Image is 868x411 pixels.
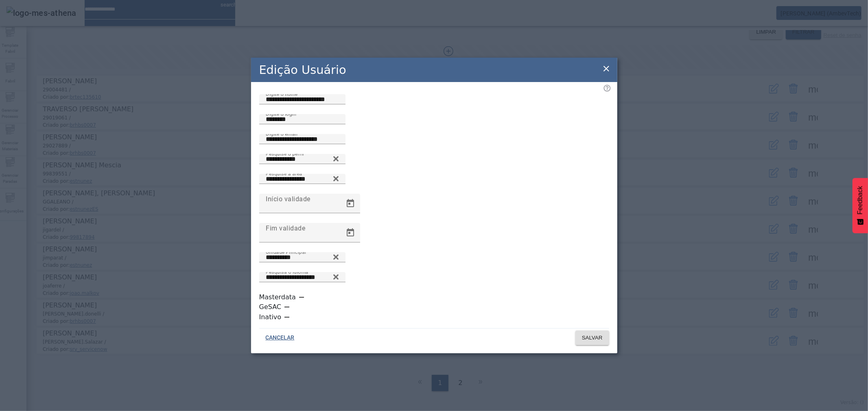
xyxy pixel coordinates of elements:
[266,269,308,275] mat-label: Pesquisa o idioma
[853,178,868,233] button: Feedback - Mostrar pesquisa
[266,224,305,232] mat-label: Fim validade
[259,302,283,312] label: GeSAC
[341,194,360,213] button: Open calendar
[266,334,295,342] span: CANCELAR
[266,249,306,255] mat-label: Unidade Principal
[266,253,339,262] input: Number
[266,111,296,117] mat-label: Digite o login
[266,174,339,184] input: Number
[259,331,301,345] button: CANCELAR
[259,312,283,322] label: Inativo
[575,331,609,345] button: SALVAR
[266,154,339,164] input: Number
[266,91,297,97] mat-label: Digite o nome
[266,273,339,282] input: Number
[266,151,304,157] mat-label: Pesquise o perfil
[259,61,346,79] h2: Edição Usuário
[857,186,864,214] span: Feedback
[582,334,603,342] span: SALVAR
[341,223,360,242] button: Open calendar
[266,131,297,137] mat-label: Digite o email
[266,195,310,203] mat-label: Início validade
[259,292,297,302] label: Masterdata
[266,171,302,177] mat-label: Pesquise a área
